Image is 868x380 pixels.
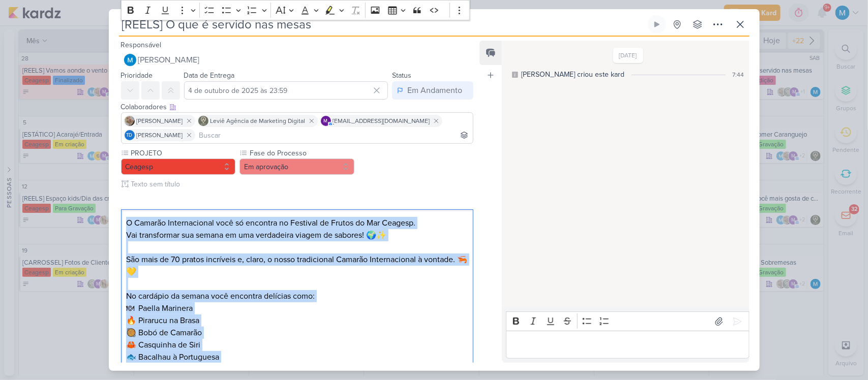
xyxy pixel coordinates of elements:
[121,159,236,175] button: Ceagesp
[198,116,208,126] img: Leviê Agência de Marketing Digital
[126,217,468,229] p: O Camarão Internacional você só encontra no Festival de Frutos do Mar Ceagesp.
[733,70,744,79] div: 7:44
[124,54,136,66] img: MARIANA MIRANDA
[506,311,749,331] div: Editor toolbar
[121,102,474,112] div: Colaboradores
[121,51,474,69] button: [PERSON_NAME]
[137,131,183,140] span: [PERSON_NAME]
[521,69,624,80] div: [PERSON_NAME] criou este kard
[249,148,354,159] label: Fase do Processo
[121,41,162,49] label: Responsável
[653,20,661,28] div: Ligar relógio
[392,71,411,80] label: Status
[197,129,471,141] input: Buscar
[324,119,328,124] p: m
[125,116,135,126] img: Sarah Violante
[392,81,473,100] button: Em Andamento
[121,71,153,80] label: Prioridade
[321,116,331,126] div: mlegnaioli@gmail.com
[127,133,133,138] p: Td
[130,148,236,159] label: PROJETO
[407,84,462,97] div: Em Andamento
[506,331,749,359] div: Editor editing area: main
[126,254,468,278] p: São mais de 70 pratos incríveis e, claro, o nosso tradicional Camarão Internacional à vontade. 🦐💛
[211,116,306,125] span: Leviê Agência de Marketing Digital
[119,15,646,34] input: Kard Sem Título
[137,116,183,125] span: [PERSON_NAME]
[129,179,474,189] input: Texto sem título
[333,116,430,125] span: [EMAIL_ADDRESS][DOMAIN_NAME]
[138,54,200,66] span: [PERSON_NAME]
[184,81,388,100] input: Select a date
[125,130,135,140] div: Thais de carvalho
[126,229,468,241] p: Vai transformar sua semana em uma verdadeira viagem de sabores! 🌍✨
[126,290,468,363] p: No cardápio da semana você encontra delícias como: 🍽 Paella Marinera 🔥 Pirarucu na Brasa 🥘 Bobó d...
[184,71,235,80] label: Data de Entrega
[240,159,354,175] button: Em aprovação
